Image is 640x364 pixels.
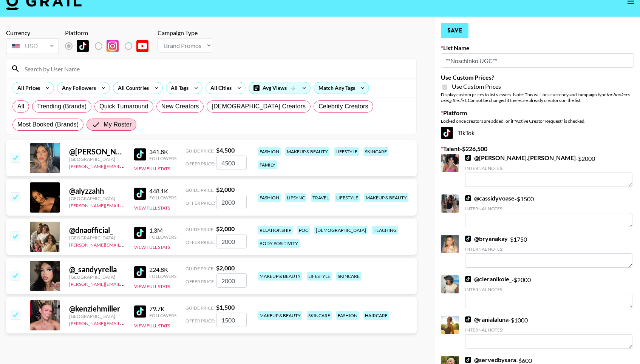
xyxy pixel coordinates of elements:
div: [GEOGRAPHIC_DATA] [69,313,125,319]
img: TikTok [465,316,471,322]
a: @cieranikole_ [465,275,512,283]
div: Currency is locked to USD [6,37,59,56]
strong: $ 4,500 [216,147,235,154]
div: makeup & beauty [285,147,329,156]
div: 448.1K [149,187,176,195]
div: lifestyle [335,193,360,202]
div: Internal Notes: [465,165,632,171]
div: Locked once creators are added, or if "Active Creator Request" is checked. [441,118,634,124]
input: 1,500 [216,313,247,327]
a: @bryanakay [465,235,508,242]
span: Use Custom Prices [452,83,501,90]
div: teaching [372,226,398,234]
a: [PERSON_NAME][EMAIL_ADDRESS][DOMAIN_NAME] [69,241,181,248]
input: 2,000 [216,234,247,248]
div: [GEOGRAPHIC_DATA] [69,274,125,280]
span: New Creators [161,102,199,111]
label: Platform [441,109,634,117]
div: All Prices [13,82,42,94]
span: Guide Price: [186,148,215,154]
a: @servedbysara [465,356,516,364]
input: Search by User Name [20,63,412,75]
img: YouTube [136,40,148,52]
div: - $ 1500 [465,194,632,227]
span: Offer Price: [186,318,215,324]
div: TikTok [441,127,634,139]
button: View Full Stats [134,166,170,171]
img: Instagram [107,40,119,52]
strong: $ 2,000 [216,264,235,271]
label: List Name [441,44,634,52]
img: TikTok [465,155,471,161]
div: Internal Notes: [465,206,632,211]
div: @ dnaofficial_ [69,225,125,235]
div: @ [PERSON_NAME] [69,147,125,156]
div: [DEMOGRAPHIC_DATA] [314,226,368,234]
div: skincare [336,272,361,281]
strong: $ 1,500 [216,304,235,311]
button: View Full Stats [134,323,170,329]
img: TikTok [134,227,146,239]
div: [GEOGRAPHIC_DATA] [69,156,125,162]
img: TikTok [134,188,146,200]
label: Talent - $ 226,500 [441,145,634,153]
button: Save [441,23,468,38]
div: @ alyzzahh [69,186,125,196]
div: makeup & beauty [258,311,302,320]
div: makeup & beauty [364,193,408,202]
img: TikTok [134,148,146,160]
a: @cassidyvoase [465,194,515,202]
span: [DEMOGRAPHIC_DATA] Creators [212,102,306,111]
span: Offer Price: [186,161,215,167]
input: 4,500 [216,156,247,170]
div: Campaign Type [158,29,212,37]
a: [PERSON_NAME][EMAIL_ADDRESS][DOMAIN_NAME] [69,319,181,326]
div: 224.8K [149,266,176,273]
div: Match Any Tags [314,82,369,94]
img: TikTok [465,276,471,282]
div: travel [311,193,330,202]
div: Followers [149,156,176,161]
div: Followers [149,195,176,201]
span: Guide Price: [186,187,215,193]
div: All Tags [166,82,190,94]
button: View Full Stats [134,244,170,250]
div: Display custom prices to list viewers. Note: This will lock currency and campaign type . Cannot b... [441,92,634,103]
a: @[PERSON_NAME].[PERSON_NAME] [465,154,576,162]
div: - $ 1000 [465,316,632,349]
div: makeup & beauty [258,272,302,281]
div: skincare [363,147,388,156]
div: relationship [258,226,293,234]
div: haircare [363,311,389,320]
div: 341.8K [149,148,176,156]
strong: $ 2,000 [216,186,235,193]
span: Guide Price: [186,266,215,271]
div: Internal Notes: [465,246,632,252]
div: Followers [149,273,176,279]
em: for bookers using this list [441,92,629,103]
div: [GEOGRAPHIC_DATA] [69,235,125,241]
div: - $ 2000 [465,275,632,308]
div: Followers [149,313,176,318]
div: fashion [336,311,359,320]
div: skincare [307,311,332,320]
div: body positivity [258,239,300,248]
span: Guide Price: [186,305,215,311]
div: All Countries [113,82,150,94]
div: family [258,160,277,169]
div: 79.7K [149,305,176,313]
div: List locked to TikTok. [65,38,155,54]
img: TikTok [465,195,471,201]
div: Internal Notes: [465,327,632,333]
span: Trending (Brands) [37,102,87,111]
div: lifestyle [307,272,332,281]
div: Internal Notes: [465,287,632,292]
div: USD [8,40,57,53]
div: - $ 1750 [465,235,632,268]
button: View Full Stats [134,205,170,211]
a: @ranialaluna [465,316,509,323]
span: Offer Price: [186,279,215,284]
div: 1.3M [149,227,176,234]
img: TikTok [465,357,471,363]
div: Avg Views [249,82,310,94]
